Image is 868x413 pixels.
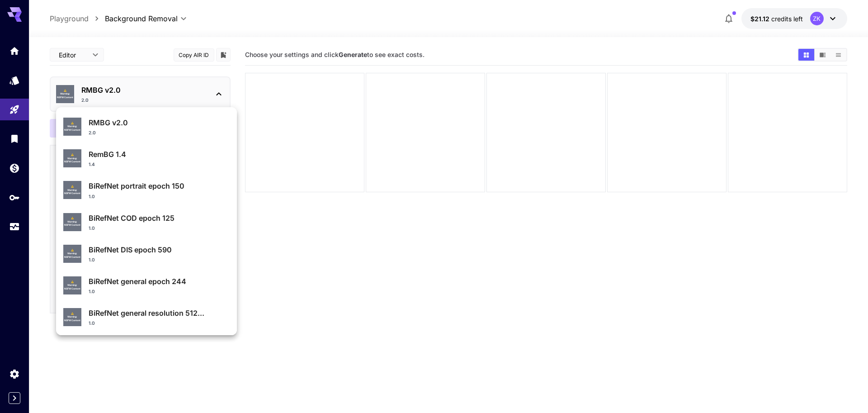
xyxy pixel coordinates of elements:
[71,153,74,157] span: ⚠️
[89,149,230,160] p: RemBG 1.4
[64,319,80,323] span: NSFW Content
[71,249,74,252] span: ⚠️
[71,312,74,316] span: ⚠️
[89,161,95,168] p: 1.4
[63,304,230,330] div: ⚠️Warning:NSFW ContentBiRefNet general resolution 512...1.0
[63,209,230,235] div: ⚠️Warning:NSFW ContentBiRefNet COD epoch 1251.0
[63,272,230,299] div: ⚠️Warning:NSFW ContentBiRefNet general epoch 2441.0
[63,177,230,203] div: ⚠️Warning:NSFW ContentBiRefNet portrait epoch 1501.0
[89,213,230,223] p: BiRefNet COD epoch 125
[89,117,230,128] p: RMBG v2.0
[71,185,74,189] span: ⚠️
[67,125,77,128] span: Warning:
[89,129,96,136] p: 2.0
[89,320,95,327] p: 1.0
[63,114,230,140] div: ⚠️Warning:NSFW ContentRMBG v2.02.0
[71,280,74,284] span: ⚠️
[89,193,95,200] p: 1.0
[89,308,230,318] p: BiRefNet general resolution 512...
[89,288,95,295] p: 1.0
[67,252,77,256] span: Warning:
[67,315,77,319] span: Warning:
[67,157,77,161] span: Warning:
[63,241,230,267] div: ⚠️Warning:NSFW ContentBiRefNet DIS epoch 5901.0
[67,284,77,287] span: Warning:
[71,122,74,125] span: ⚠️
[64,160,80,164] span: NSFW Content
[67,220,77,224] span: Warning:
[64,192,80,195] span: NSFW Content
[89,244,230,255] p: BiRefNet DIS epoch 590
[89,225,95,232] p: 1.0
[89,180,230,191] p: BiRefNet portrait epoch 150
[63,145,230,171] div: ⚠️Warning:NSFW ContentRemBG 1.41.4
[64,287,80,291] span: NSFW Content
[89,256,95,263] p: 1.0
[64,256,80,259] span: NSFW Content
[64,128,80,132] span: NSFW Content
[89,276,230,287] p: BiRefNet general epoch 244
[64,223,80,227] span: NSFW Content
[67,189,77,192] span: Warning:
[71,217,74,220] span: ⚠️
